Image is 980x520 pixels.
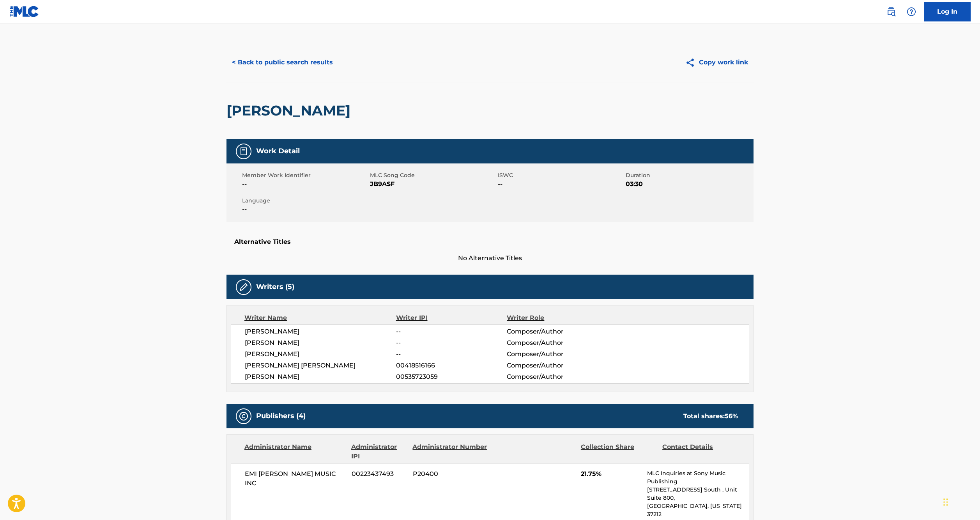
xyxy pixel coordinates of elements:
p: [GEOGRAPHIC_DATA], [US_STATE] 37212 [647,502,749,518]
div: Drag [943,490,948,514]
img: help [907,7,916,16]
div: Writer Name [244,313,396,323]
span: 00223437493 [352,469,407,479]
span: EMI [PERSON_NAME] MUSIC INC [245,469,346,488]
a: Public Search [883,4,899,20]
span: -- [498,179,624,189]
div: Administrator IPI [351,442,407,461]
div: Writer IPI [396,313,507,323]
div: Administrator Name [244,442,345,461]
h5: Alternative Titles [234,238,746,246]
div: Writer Role [507,313,608,323]
span: 03:30 [626,179,752,189]
span: No Alternative Titles [226,254,754,263]
img: Work Detail [239,147,248,156]
span: -- [396,350,507,359]
span: Composer/Author [507,350,608,359]
span: [PERSON_NAME] [245,327,396,336]
img: Copy work link [685,58,699,67]
div: Administrator Number [412,442,488,461]
img: search [886,7,896,16]
a: Log In [924,2,971,21]
button: < Back to public search results [226,53,338,72]
h5: Writers (5) [256,282,294,291]
button: Copy work link [680,53,754,72]
span: Composer/Author [507,361,608,370]
div: Total shares: [683,412,738,421]
img: Publishers [239,412,248,421]
span: [PERSON_NAME] [245,338,396,348]
span: 00418516166 [396,361,507,370]
span: 56 % [725,412,738,420]
span: Member Work Identifier [242,171,368,179]
span: [PERSON_NAME] [245,350,396,359]
img: MLC Logo [9,6,39,17]
span: [PERSON_NAME] [PERSON_NAME] [245,361,396,370]
span: -- [242,205,368,214]
iframe: Chat Widget [941,483,980,520]
span: 21.75% [581,469,641,479]
h2: [PERSON_NAME] [226,102,354,119]
div: Contact Details [662,442,738,461]
span: MLC Song Code [370,171,496,179]
span: -- [396,338,507,348]
span: [PERSON_NAME] [245,372,396,382]
img: Writers [239,282,248,292]
span: Composer/Author [507,327,608,336]
span: ISWC [498,171,624,179]
h5: Publishers (4) [256,412,306,421]
span: Composer/Author [507,372,608,382]
span: P20400 [413,469,488,479]
span: Composer/Author [507,338,608,348]
p: [STREET_ADDRESS] South , Unit Suite 800, [647,486,749,502]
span: -- [396,327,507,336]
span: Language [242,197,368,205]
span: Duration [626,171,752,179]
p: MLC Inquiries at Sony Music Publishing [647,469,749,486]
h5: Work Detail [256,147,300,156]
div: Collection Share [581,442,656,461]
span: 00535723059 [396,372,507,382]
span: -- [242,179,368,189]
div: Help [904,4,919,20]
span: JB9ASF [370,179,496,189]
